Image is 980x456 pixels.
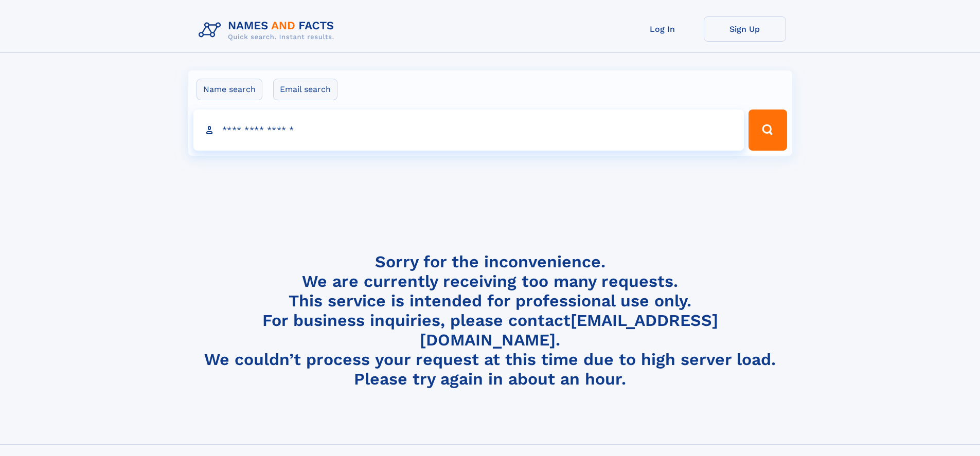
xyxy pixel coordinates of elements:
[621,16,704,42] a: Log In
[194,16,343,44] img: Logo Names and Facts
[749,110,787,151] button: Search Button
[420,311,718,350] a: [EMAIL_ADDRESS][DOMAIN_NAME]
[193,110,744,151] input: search input
[704,16,786,42] a: Sign Up
[194,252,786,389] h4: Sorry for the inconvenience. We are currently receiving too many requests. This service is intend...
[197,79,262,100] label: Name search
[273,79,337,100] label: Email search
